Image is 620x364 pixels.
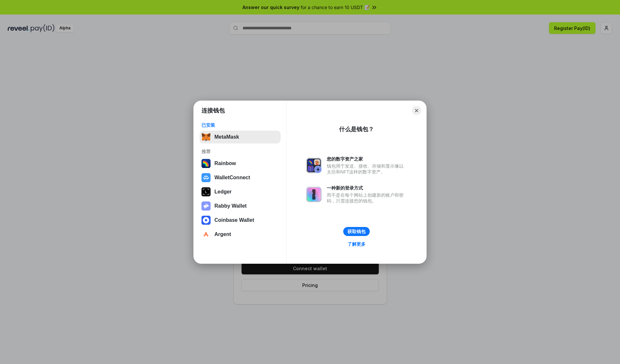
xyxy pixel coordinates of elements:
[214,189,232,195] div: Ledger
[200,185,281,198] button: Ledger
[201,149,279,154] div: 推荐
[201,133,211,142] img: svg+xml,%3Csvg%20fill%3D%22none%22%20height%3D%2233%22%20viewBox%3D%220%200%2035%2033%22%20width%...
[344,240,369,248] a: 了解更多
[339,125,374,133] div: 什么是钱包？
[412,106,421,115] button: Close
[201,216,211,225] img: svg+xml,%3Csvg%20width%3D%2228%22%20height%3D%2228%22%20viewBox%3D%220%200%2028%2028%22%20fill%3D...
[200,131,281,143] button: MetaMask
[327,192,407,204] div: 而不是在每个网站上创建新的账户和密码，只需连接您的钱包。
[214,175,250,181] div: WalletConnect
[306,187,322,202] img: svg+xml,%3Csvg%20xmlns%3D%22http%3A%2F%2Fwww.w3.org%2F2000%2Fsvg%22%20fill%3D%22none%22%20viewBox...
[200,157,281,170] button: Rainbow
[201,187,211,196] img: svg+xml,%3Csvg%20xmlns%3D%22http%3A%2F%2Fwww.w3.org%2F2000%2Fsvg%22%20width%3D%2228%22%20height%3...
[214,203,247,209] div: Rabby Wallet
[214,231,231,237] div: Argent
[347,229,366,234] div: 获取钱包
[201,107,225,114] h1: 连接钱包
[214,134,239,140] div: MetaMask
[201,230,211,239] img: svg+xml,%3Csvg%20width%3D%2228%22%20height%3D%2228%22%20viewBox%3D%220%200%2028%2028%22%20fill%3D...
[347,241,366,247] div: 了解更多
[214,217,254,223] div: Coinbase Wallet
[200,171,281,184] button: WalletConnect
[200,200,281,212] button: Rabby Wallet
[200,214,281,227] button: Coinbase Wallet
[306,158,322,173] img: svg+xml,%3Csvg%20xmlns%3D%22http%3A%2F%2Fwww.w3.org%2F2000%2Fsvg%22%20fill%3D%22none%22%20viewBox...
[327,163,407,175] div: 钱包用于发送、接收、存储和显示像以太坊和NFT这样的数字资产。
[201,173,211,182] img: svg+xml,%3Csvg%20width%3D%2228%22%20height%3D%2228%22%20viewBox%3D%220%200%2028%2028%22%20fill%3D...
[200,228,281,241] button: Argent
[214,161,236,166] div: Rainbow
[201,159,211,168] img: svg+xml,%3Csvg%20width%3D%22120%22%20height%3D%22120%22%20viewBox%3D%220%200%20120%20120%22%20fil...
[201,122,279,128] div: 已安装
[201,202,211,211] img: svg+xml,%3Csvg%20xmlns%3D%22http%3A%2F%2Fwww.w3.org%2F2000%2Fsvg%22%20fill%3D%22none%22%20viewBox...
[327,185,407,191] div: 一种新的登录方式
[343,227,370,236] button: 获取钱包
[327,156,407,162] div: 您的数字资产之家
